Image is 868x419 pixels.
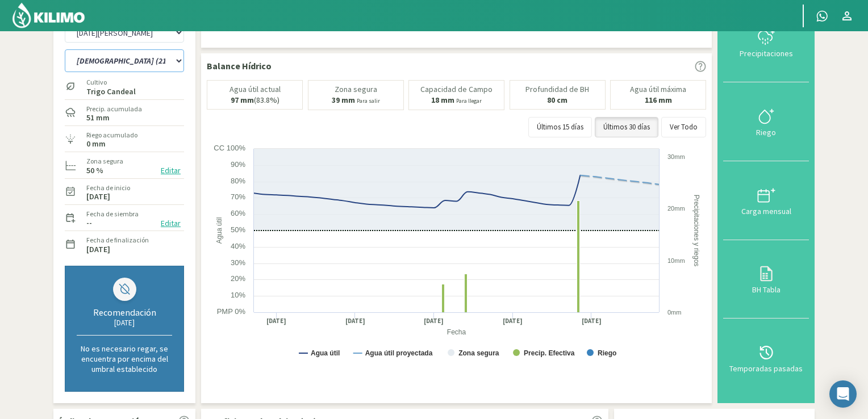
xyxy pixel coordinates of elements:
[86,246,110,253] label: [DATE]
[86,88,136,95] label: Trigo Candeal
[231,291,245,299] text: 10%
[86,219,92,227] label: --
[86,156,123,166] label: Zona segura
[829,380,857,408] div: Open Intercom Messenger
[231,192,245,201] text: 70%
[231,225,245,234] text: 50%
[723,3,809,82] button: Precipitaciones
[86,235,149,245] label: Fecha de finalización
[357,97,380,104] small: Para salir
[727,207,806,215] div: Carga mensual
[645,95,672,105] b: 116 mm
[77,343,172,374] p: No es necesario regar, se encuentra por encima del umbral establecido
[595,117,658,137] button: Últimos 30 días
[692,194,700,266] text: Precipitaciones y riegos
[528,117,592,137] button: Últimos 15 días
[345,317,365,325] text: [DATE]
[157,217,184,230] button: Editar
[447,328,466,336] text: Fecha
[365,349,433,357] text: Agua útil proyectada
[424,317,444,325] text: [DATE]
[598,349,616,357] text: Riego
[86,183,130,193] label: Fecha de inicio
[431,95,454,105] b: 18 mm
[727,49,806,57] div: Precipitaciones
[86,77,136,87] label: Cultivo
[525,85,589,94] p: Profundidad de BH
[727,364,806,372] div: Temporadas pasadas
[630,85,686,94] p: Agua útil máxima
[231,95,254,105] b: 97 mm
[420,85,493,94] p: Capacidad de Campo
[723,240,809,319] button: BH Tabla
[231,209,245,217] text: 60%
[86,130,137,140] label: Riego acumulado
[86,140,106,148] label: 0 mm
[458,349,499,357] text: Zona segura
[231,177,245,185] text: 80%
[723,161,809,240] button: Carga mensual
[86,167,103,174] label: 50 %
[11,2,86,29] img: Kilimo
[661,117,706,137] button: Ver Todo
[335,85,377,94] p: Zona segura
[231,160,245,169] text: 90%
[77,307,172,318] div: Recomendación
[207,59,272,73] p: Balance Hídrico
[217,307,246,316] text: PMP 0%
[215,217,223,244] text: Agua útil
[231,274,245,283] text: 20%
[727,286,806,294] div: BH Tabla
[723,319,809,397] button: Temporadas pasadas
[231,258,245,267] text: 30%
[332,95,355,105] b: 39 mm
[157,164,184,177] button: Editar
[214,144,245,152] text: CC 100%
[456,97,482,104] small: Para llegar
[86,114,110,121] label: 51 mm
[77,318,172,328] div: [DATE]
[86,193,110,200] label: [DATE]
[524,349,575,357] text: Precip. Efectiva
[667,153,685,160] text: 30mm
[266,317,286,325] text: [DATE]
[311,349,340,357] text: Agua útil
[231,242,245,250] text: 40%
[547,95,567,105] b: 80 cm
[667,205,685,212] text: 20mm
[667,257,685,264] text: 10mm
[231,96,279,104] p: (83.8%)
[582,317,602,325] text: [DATE]
[723,82,809,161] button: Riego
[86,209,139,219] label: Fecha de siembra
[503,317,523,325] text: [DATE]
[229,85,281,94] p: Agua útil actual
[86,104,142,114] label: Precip. acumulada
[727,128,806,136] div: Riego
[667,309,681,316] text: 0mm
